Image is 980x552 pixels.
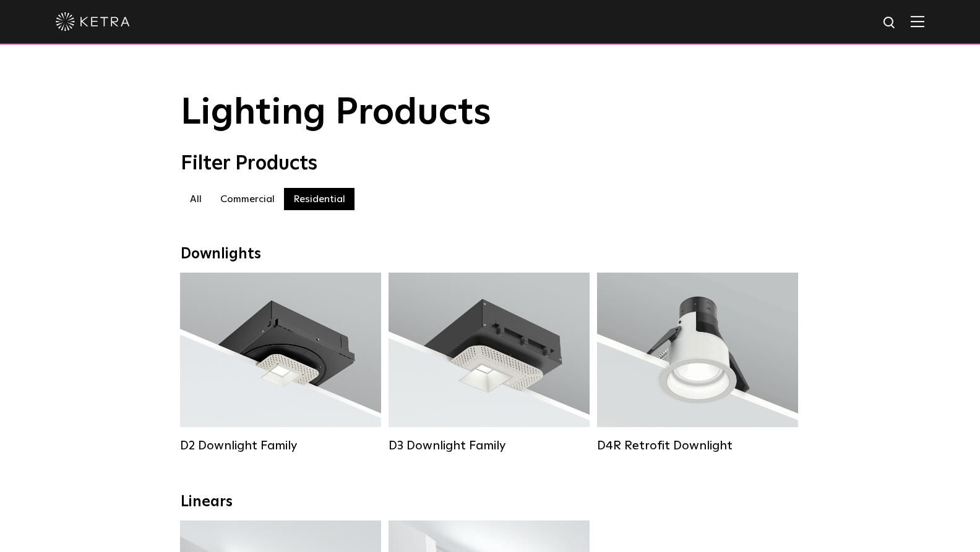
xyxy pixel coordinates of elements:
a: D2 Downlight Family Lumen Output:1200Colors:White / Black / Gloss Black / Silver / Bronze / Silve... [180,273,381,452]
img: Hamburger%20Nav.svg [911,15,924,27]
label: All [181,188,211,210]
label: Residential [284,188,355,210]
div: D2 Downlight Family [180,438,381,453]
span: Lighting Products [181,95,491,132]
label: Commercial [211,188,284,210]
img: ketra-logo-2019-white [56,12,130,31]
img: search icon [882,15,898,31]
div: Linears [181,493,799,511]
div: D3 Downlight Family [389,438,590,453]
a: D3 Downlight Family Lumen Output:700 / 900 / 1100Colors:White / Black / Silver / Bronze / Paintab... [389,273,590,452]
a: D4R Retrofit Downlight Lumen Output:800Colors:White / BlackBeam Angles:15° / 25° / 40° / 60°Watta... [597,273,798,452]
div: Downlights [181,245,799,263]
div: D4R Retrofit Downlight [597,438,798,453]
div: Filter Products [181,152,799,176]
